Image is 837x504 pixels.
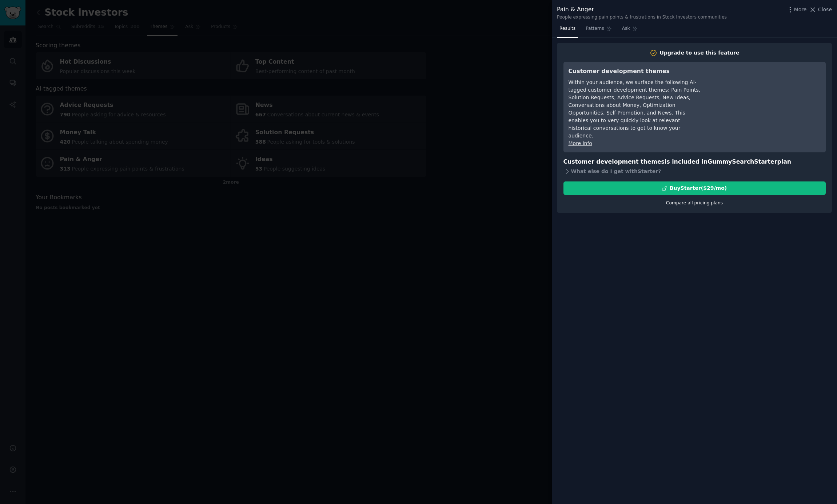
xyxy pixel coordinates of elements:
[557,5,727,14] div: Pain & Anger
[569,67,701,76] h3: Customer development themes
[563,166,826,176] div: What else do I get with Starter ?
[586,25,604,32] span: Patterns
[794,6,807,13] span: More
[818,6,832,13] span: Close
[809,6,832,13] button: Close
[708,158,777,165] span: GummySearch Starter
[619,23,640,38] a: Ask
[563,157,826,167] h3: Customer development themes is included in plan
[563,181,826,195] button: BuyStarter($29/mo)
[666,200,723,205] a: Compare all pricing plans
[569,79,701,140] div: Within your audience, we surface the following AI-tagged customer development themes: Pain Points...
[569,140,592,146] a: More info
[712,67,821,121] iframe: YouTube video player
[557,23,578,38] a: Results
[559,25,575,32] span: Results
[670,184,727,192] div: Buy Starter ($ 29 /mo )
[583,23,614,38] a: Patterns
[622,25,630,32] span: Ask
[557,14,727,21] div: People expressing pain points & frustrations in Stock Investors communities
[786,6,807,13] button: More
[660,49,740,57] div: Upgrade to use this feature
